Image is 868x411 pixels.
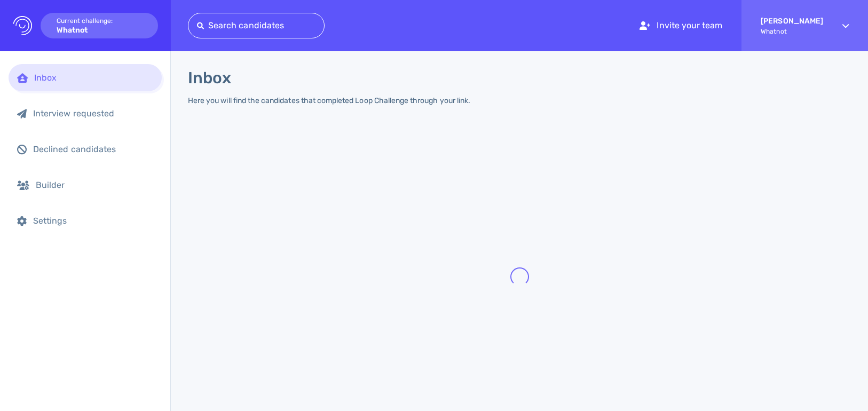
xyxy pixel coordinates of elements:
strong: [PERSON_NAME] [761,17,823,26]
div: Here you will find the candidates that completed Loop Challenge through your link. [188,96,470,105]
div: Interview requested [33,108,153,118]
span: Whatnot [761,28,823,35]
div: Inbox [34,73,153,83]
div: Declined candidates [33,144,153,154]
div: Builder [36,180,153,190]
div: Settings [33,216,153,226]
h1: Inbox [188,68,231,88]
